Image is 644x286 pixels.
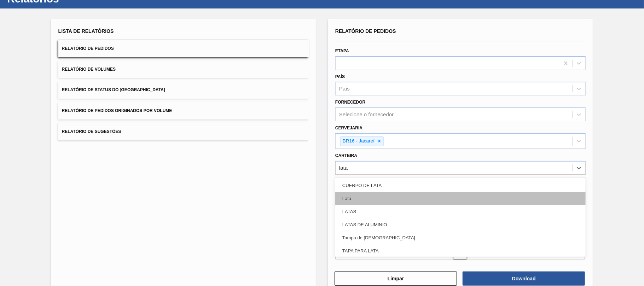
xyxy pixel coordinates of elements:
label: Fornecedor [335,100,365,105]
div: BR16 - Jacareí [341,137,376,146]
div: LATAS [335,205,586,218]
div: Selecione o fornecedor [339,112,394,118]
span: Relatório de Status do [GEOGRAPHIC_DATA] [62,87,165,92]
span: Relatório de Pedidos [335,28,396,34]
span: Relatório de Volumes [62,67,116,72]
div: Tampa de [DEMOGRAPHIC_DATA] [335,231,586,244]
span: Lista de Relatórios [58,28,114,34]
span: Relatório de Pedidos [62,46,114,51]
span: Relatório de Sugestões [62,129,121,134]
label: Etapa [335,48,349,53]
button: Download [463,272,585,286]
div: Lata [335,192,586,205]
div: CUERPO DE LATA [335,179,586,192]
button: Limpar [335,272,457,286]
span: Relatório de Pedidos Originados por Volume [62,108,172,113]
button: Relatório de Pedidos Originados por Volume [58,102,309,119]
button: Relatório de Pedidos [58,40,309,57]
button: Relatório de Volumes [58,61,309,78]
button: Relatório de Status do [GEOGRAPHIC_DATA] [58,81,309,99]
label: Carteira [335,153,357,158]
label: País [335,74,345,79]
button: Relatório de Sugestões [58,123,309,140]
div: País [339,86,350,92]
label: Cervejaria [335,126,362,130]
div: LATAS DE ALUMINIO [335,218,586,231]
div: TAPA PARA LATA [335,244,586,257]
